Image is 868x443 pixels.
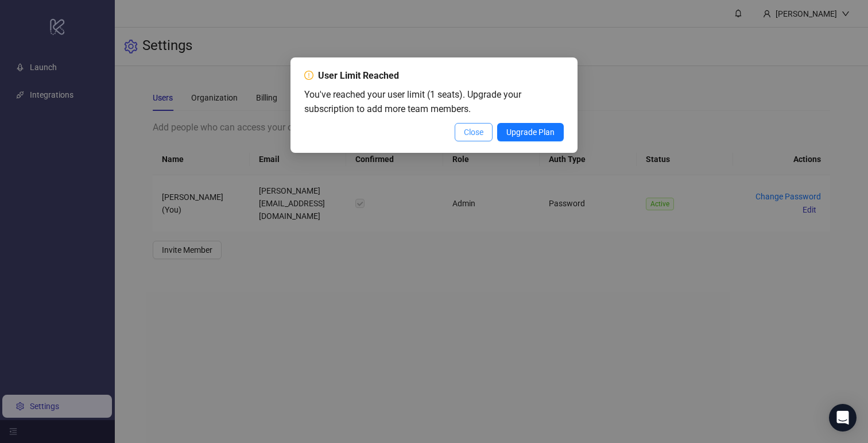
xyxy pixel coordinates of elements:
span: exclamation-circle [304,71,313,80]
button: Close [455,123,493,141]
div: User Limit Reached [318,69,399,83]
span: Close [464,128,483,137]
button: Upgrade Plan [497,123,564,141]
div: Open Intercom Messenger [829,404,857,432]
span: You've reached your user limit (1 seats). Upgrade your subscription to add more team members. [304,89,521,114]
span: Upgrade Plan [506,128,555,137]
